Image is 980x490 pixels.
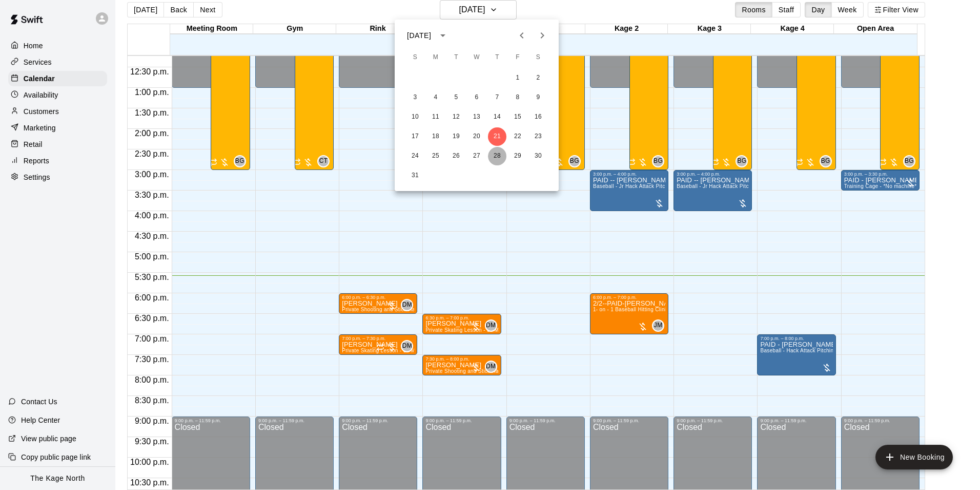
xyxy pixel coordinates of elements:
[488,127,506,146] button: 21
[488,88,506,107] button: 7
[512,25,532,46] button: Previous month
[426,127,445,146] button: 18
[529,108,547,126] button: 16
[467,47,486,68] span: Wednesday
[467,147,486,165] button: 27
[406,127,424,146] button: 17
[426,88,445,107] button: 4
[529,88,547,107] button: 9
[529,127,547,146] button: 23
[508,69,527,87] button: 1
[488,147,506,165] button: 28
[447,108,465,126] button: 12
[406,147,424,165] button: 24
[532,25,553,46] button: Next month
[447,88,465,107] button: 5
[426,47,445,68] span: Monday
[406,47,424,68] span: Sunday
[467,127,486,146] button: 20
[529,147,547,165] button: 30
[508,47,527,68] span: Friday
[434,27,452,44] button: calendar view is open, switch to year view
[508,88,527,107] button: 8
[426,147,445,165] button: 25
[488,47,506,68] span: Thursday
[406,108,424,126] button: 10
[529,69,547,87] button: 2
[407,30,431,41] div: [DATE]
[447,47,465,68] span: Tuesday
[447,147,465,165] button: 26
[508,127,527,146] button: 22
[488,108,506,126] button: 14
[447,127,465,146] button: 19
[529,47,547,68] span: Saturday
[406,166,424,185] button: 31
[467,108,486,126] button: 13
[467,88,486,107] button: 6
[426,108,445,126] button: 11
[508,108,527,126] button: 15
[508,147,527,165] button: 29
[406,88,424,107] button: 3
